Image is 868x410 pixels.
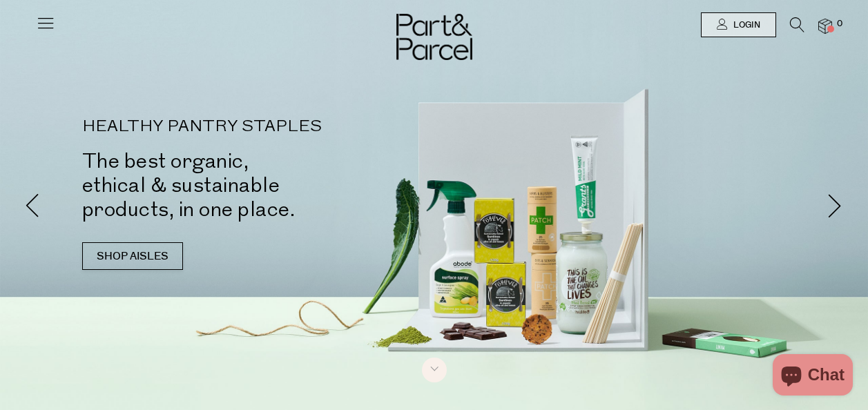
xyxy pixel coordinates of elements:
h2: The best organic, ethical & sustainable products, in one place. [82,149,455,222]
img: Part&Parcel [396,14,472,60]
a: SHOP AISLES [82,242,183,270]
span: Login [730,19,760,31]
inbox-online-store-chat: Shopify online store chat [769,354,857,399]
a: 0 [818,19,832,33]
span: 0 [833,18,846,30]
a: Login [701,12,776,37]
p: HEALTHY PANTRY STAPLES [82,119,455,135]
